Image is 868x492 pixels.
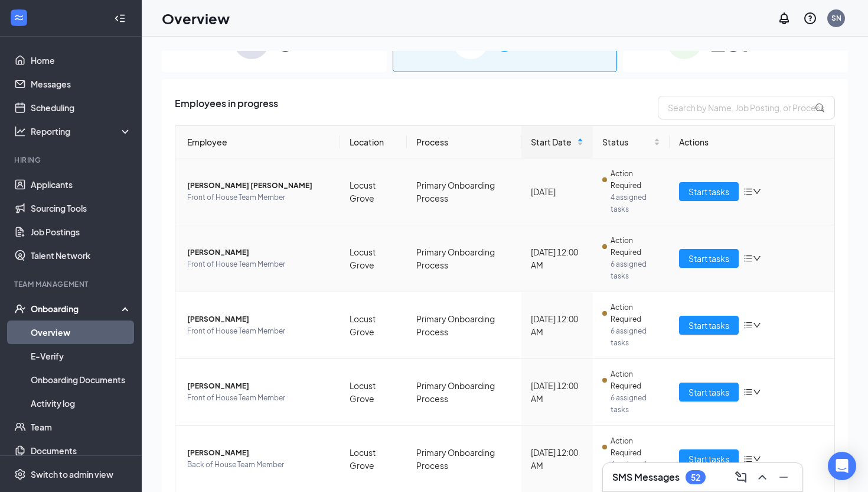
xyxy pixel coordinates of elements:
span: bars [743,387,753,397]
span: bars [743,187,753,196]
a: Activity log [31,391,132,415]
a: Messages [31,72,132,96]
span: Start tasks [688,452,729,465]
td: Primary Onboarding Process [407,359,521,426]
span: [PERSON_NAME] [PERSON_NAME] [187,180,331,192]
span: down [753,254,761,263]
a: Team [31,415,132,439]
a: Documents [31,439,132,462]
svg: ComposeMessage [734,470,748,484]
button: Start tasks [679,249,739,268]
a: E-Verify [31,344,132,368]
span: down [753,455,761,463]
span: Start tasks [688,252,729,265]
th: Status [593,126,670,158]
svg: Analysis [14,125,26,137]
span: Front of House Team Member [187,258,331,270]
div: Open Intercom Messenger [828,452,856,480]
span: 6 assigned tasks [611,258,660,282]
button: ChevronUp [753,468,772,487]
span: Back of House Team Member [187,459,331,471]
div: Hiring [14,155,129,165]
button: Start tasks [679,449,739,468]
div: [DATE] [531,185,584,198]
button: Minimize [774,468,793,487]
span: Employees in progress [175,96,278,119]
span: down [753,187,761,196]
div: Team Management [14,279,129,289]
svg: UserCheck [14,303,26,315]
td: Locust Grove [340,292,407,359]
a: Sourcing Tools [31,196,132,220]
span: Action Required [611,235,660,258]
th: Actions [670,126,834,158]
span: down [753,321,761,329]
div: Reporting [31,125,132,137]
span: Front of House Team Member [187,325,331,337]
svg: WorkstreamLogo [13,12,25,24]
a: Talent Network [31,244,132,267]
svg: Notifications [777,11,791,25]
span: bars [743,321,753,330]
td: Locust Grove [340,359,407,426]
div: [DATE] 12:00 AM [531,312,584,338]
span: Action Required [611,368,660,392]
td: Primary Onboarding Process [407,292,521,359]
input: Search by Name, Job Posting, or Process [658,96,835,119]
td: Locust Grove [340,158,407,225]
span: Start tasks [688,319,729,332]
span: Start tasks [688,386,729,399]
span: [PERSON_NAME] [187,380,331,392]
a: Onboarding Documents [31,368,132,391]
span: Action Required [611,302,660,325]
svg: Collapse [114,12,126,24]
span: bars [743,254,753,263]
button: ComposeMessage [732,468,750,487]
th: Process [407,126,521,158]
span: Status [602,135,651,148]
span: Action Required [611,435,660,459]
td: Primary Onboarding Process [407,158,521,225]
div: Onboarding [31,303,122,315]
h1: Overview [162,8,230,28]
span: 6 assigned tasks [611,459,660,483]
td: Locust Grove [340,225,407,292]
span: [PERSON_NAME] [187,447,331,459]
span: Start Date [531,135,575,148]
div: SN [831,13,841,23]
svg: QuestionInfo [803,11,817,25]
h3: SMS Messages [612,471,680,484]
td: Primary Onboarding Process [407,225,521,292]
button: Start tasks [679,316,739,335]
th: Employee [175,126,340,158]
svg: Settings [14,468,26,480]
span: 6 assigned tasks [611,392,660,416]
div: [DATE] 12:00 AM [531,446,584,472]
a: Job Postings [31,220,132,244]
th: Location [340,126,407,158]
button: Start tasks [679,182,739,201]
button: Start tasks [679,383,739,402]
div: [DATE] 12:00 AM [531,245,584,271]
span: bars [743,454,753,464]
a: Scheduling [31,96,132,119]
a: Applicants [31,173,132,196]
a: Overview [31,321,132,344]
span: Action Required [611,168,660,192]
span: [PERSON_NAME] [187,313,331,325]
span: 4 assigned tasks [611,192,660,215]
span: Front of House Team Member [187,192,331,203]
div: [DATE] 12:00 AM [531,379,584,405]
div: 52 [691,472,700,483]
span: Start tasks [688,185,729,198]
span: down [753,388,761,396]
svg: ChevronUp [755,470,769,484]
span: Front of House Team Member [187,392,331,404]
div: Switch to admin view [31,468,113,480]
span: 6 assigned tasks [611,325,660,349]
a: Home [31,48,132,72]
svg: Minimize [776,470,791,484]
span: [PERSON_NAME] [187,247,331,258]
